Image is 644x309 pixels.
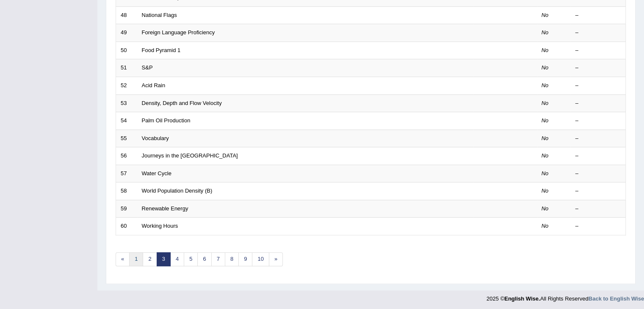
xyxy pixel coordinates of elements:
[575,82,621,90] div: –
[142,29,215,36] a: Foreign Language Proficiency
[142,170,171,177] a: Water Cycle
[116,77,137,94] td: 52
[575,11,621,19] div: –
[575,205,621,213] div: –
[542,117,549,124] em: No
[116,59,137,77] td: 51
[116,6,137,24] td: 48
[575,135,621,143] div: –
[211,252,225,266] a: 7
[116,252,130,266] a: «
[575,47,621,55] div: –
[542,64,549,71] em: No
[575,99,621,108] div: –
[142,117,191,124] a: Palm Oil Production
[116,147,137,165] td: 56
[142,100,222,106] a: Density, Depth and Flow Velocity
[142,64,153,71] a: S&P
[542,135,549,141] em: No
[142,82,166,88] a: Acid Rain
[143,252,157,266] a: 2
[589,295,644,302] a: Back to English Wise
[575,152,621,160] div: –
[116,165,137,182] td: 57
[269,252,283,266] a: »
[142,152,238,159] a: Journeys in the [GEOGRAPHIC_DATA]
[542,152,549,159] em: No
[252,252,269,266] a: 10
[142,205,188,212] a: Renewable Energy
[116,24,137,42] td: 49
[575,170,621,178] div: –
[575,117,621,125] div: –
[542,188,549,194] em: No
[116,200,137,218] td: 59
[116,94,137,112] td: 53
[116,112,137,130] td: 54
[542,170,549,177] em: No
[575,29,621,37] div: –
[238,252,252,266] a: 9
[542,47,549,53] em: No
[157,252,171,266] a: 3
[542,82,549,88] em: No
[504,295,540,302] strong: English Wise.
[116,130,137,147] td: 55
[142,188,213,194] a: World Population Density (B)
[142,12,177,18] a: National Flags
[184,252,198,266] a: 5
[170,252,184,266] a: 4
[116,182,137,200] td: 58
[116,218,137,235] td: 60
[486,290,644,303] div: 2025 © All Rights Reserved
[575,64,621,72] div: –
[225,252,239,266] a: 8
[142,47,181,53] a: Food Pyramid 1
[575,187,621,195] div: –
[542,205,549,212] em: No
[542,29,549,36] em: No
[142,223,178,229] a: Working Hours
[197,252,211,266] a: 6
[542,223,549,229] em: No
[575,222,621,230] div: –
[542,12,549,18] em: No
[116,41,137,59] td: 50
[542,100,549,106] em: No
[129,252,143,266] a: 1
[142,135,169,141] a: Vocabulary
